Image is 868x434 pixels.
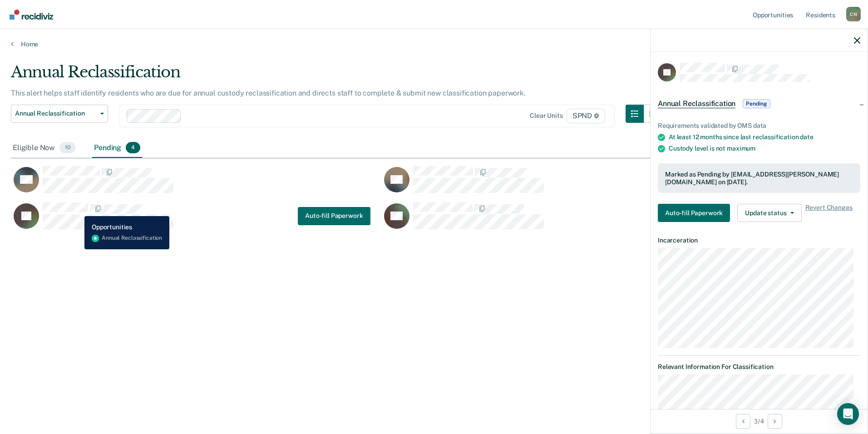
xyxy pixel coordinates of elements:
[658,204,734,222] a: Navigate to form link
[381,166,752,202] div: CaseloadOpportunityCell-00292359
[126,142,140,154] span: 4
[768,414,782,429] button: Next Opportunity
[658,237,860,244] dt: Incarceration
[846,7,861,21] button: Profile dropdown button
[665,171,853,186] div: Marked as Pending by [EMAIL_ADDRESS][PERSON_NAME][DOMAIN_NAME] on [DATE].
[298,207,370,225] a: Navigate to form link
[59,142,76,154] span: 10
[567,109,605,123] span: SPND
[846,7,861,21] div: C N
[530,112,563,120] div: Clear units
[743,99,770,108] span: Pending
[737,204,801,222] button: Update status
[11,202,381,238] div: CaseloadOpportunityCell-00582777
[11,166,381,202] div: CaseloadOpportunityCell-00570319
[92,138,142,158] div: Pending
[651,409,868,433] div: 3 / 4
[669,133,860,141] div: At least 12 months since last reclassification
[651,89,868,118] div: Annual ReclassificationPending
[10,10,53,20] img: Recidiviz
[11,40,857,48] a: Home
[658,99,735,108] span: Annual Reclassification
[658,122,860,130] div: Requirements validated by OMS data
[381,202,752,238] div: CaseloadOpportunityCell-00108292
[837,403,859,425] div: Open Intercom Messenger
[800,133,813,141] span: date
[15,110,97,117] span: Annual Reclassification
[298,207,370,225] button: Auto-fill Paperwork
[736,414,750,429] button: Previous Opportunity
[11,89,526,97] p: This alert helps staff identify residents who are due for annual custody reclassification and dir...
[727,145,755,152] span: maximum
[658,363,860,371] dt: Relevant Information For Classification
[658,204,730,222] button: Auto-fill Paperwork
[805,204,853,222] span: Revert Changes
[669,145,860,152] div: Custody level is not
[11,138,78,158] div: Eligible Now
[11,63,662,89] div: Annual Reclassification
